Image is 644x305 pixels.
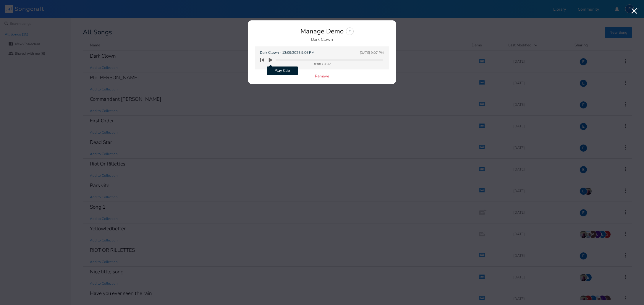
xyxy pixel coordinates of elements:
div: Dark Clown [311,38,333,42]
button: Play Clip [266,55,275,65]
button: Remove [315,74,329,79]
div: [DATE] 9:07 PM [360,51,384,54]
span: Dark Clown - 13:09:2025 9.06 PM [260,50,314,56]
div: Manage Demo [300,28,344,35]
div: 0:00 / 3:37 [262,63,383,66]
div: ? [346,27,354,35]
